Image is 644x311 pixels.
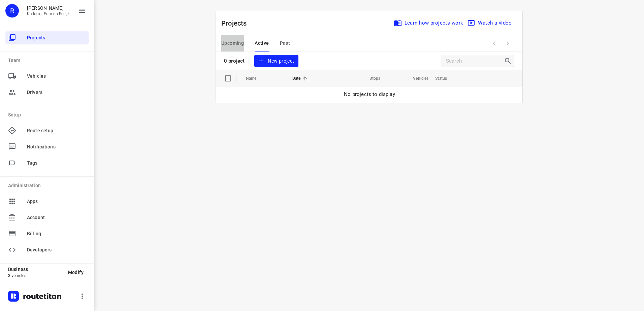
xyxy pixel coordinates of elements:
[5,195,89,208] div: Apps
[8,273,63,278] p: 3 vehicles
[27,143,86,150] span: Notifications
[246,74,265,82] span: Name
[224,58,245,64] p: 0 project
[5,124,89,137] div: Route setup
[255,39,269,47] span: Active
[27,214,86,221] span: Account
[27,246,86,253] span: Developers
[487,37,501,50] span: Previous Page
[27,73,86,80] span: Vehicles
[446,56,504,66] input: Search projects
[27,5,73,11] p: Rachid Kaddour
[5,156,89,170] div: Tags
[221,39,244,47] span: Upcoming
[5,31,89,44] div: Projects
[8,57,89,64] p: Team
[8,111,89,118] p: Setup
[5,227,89,240] div: Billing
[435,74,456,82] span: Status
[5,4,19,18] div: R
[27,230,86,237] span: Billing
[5,211,89,224] div: Account
[8,267,63,272] p: Business
[63,266,89,278] button: Modify
[27,127,86,134] span: Route setup
[404,74,428,82] span: Vehicles
[27,160,86,167] span: Tags
[27,198,86,205] span: Apps
[504,57,514,65] div: Search
[5,69,89,83] div: Vehicles
[27,89,86,96] span: Drivers
[258,57,294,65] span: New project
[501,37,514,50] span: Next Page
[27,34,86,41] span: Projects
[5,85,89,99] div: Drivers
[292,74,310,82] span: Date
[254,55,298,67] button: New project
[68,270,84,275] span: Modify
[5,140,89,153] div: Notifications
[27,11,73,16] p: Kaddour Puur en Eerlijk Vlees B.V.
[361,74,380,82] span: Stops
[8,182,89,189] p: Administration
[221,18,252,28] p: Projects
[5,243,89,256] div: Developers
[280,39,290,47] span: Past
